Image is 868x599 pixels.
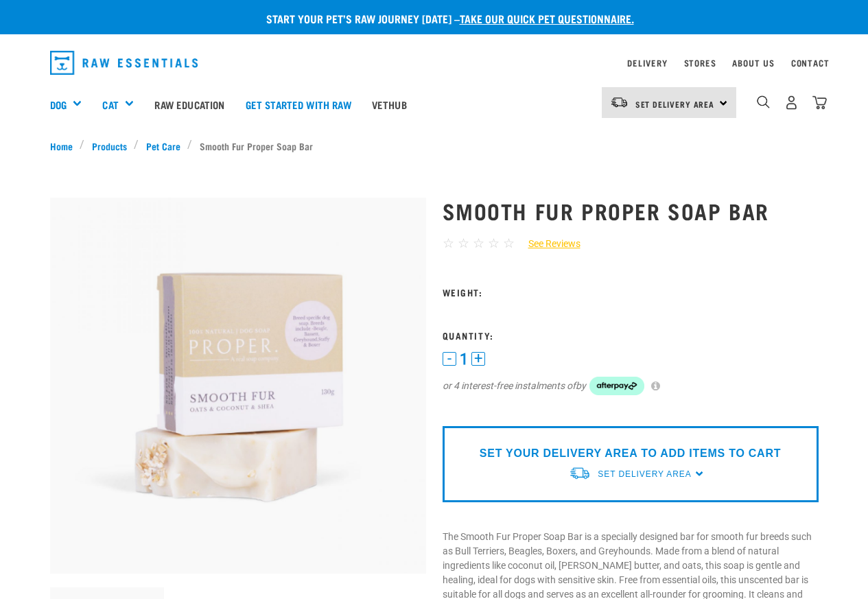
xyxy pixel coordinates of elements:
a: About Us [732,60,774,65]
img: Raw Essentials Logo [50,51,198,75]
span: ☆ [473,235,484,251]
span: 1 [460,352,468,366]
span: ☆ [458,235,469,251]
a: Pet Care [139,139,187,153]
a: Products [84,139,134,153]
img: home-icon-1@2x.png [757,95,770,108]
img: home-icon@2x.png [812,95,827,110]
a: See Reviews [515,237,580,251]
img: van-moving.png [569,466,591,480]
span: ☆ [488,235,500,251]
span: ☆ [443,235,454,251]
a: Stores [684,60,716,65]
button: - [443,352,456,366]
a: Dog [50,97,67,113]
h3: Quantity: [443,330,819,340]
h3: Weight: [443,287,819,297]
a: Home [50,139,80,153]
p: SET YOUR DELIVERY AREA TO ADD ITEMS TO CART [480,445,781,462]
span: ☆ [503,235,515,251]
img: Smooth fur soap [50,198,426,574]
a: Raw Education [144,77,235,132]
span: Set Delivery Area [598,469,691,479]
a: Vethub [362,77,417,132]
span: Set Delivery Area [635,102,715,106]
a: Get started with Raw [235,77,362,132]
img: user.png [784,95,799,110]
a: Delivery [627,60,667,65]
a: Contact [791,60,830,65]
img: Afterpay [589,377,644,396]
a: Cat [102,97,118,113]
button: + [471,352,485,366]
a: take our quick pet questionnaire. [460,15,634,21]
h1: Smooth Fur Proper Soap Bar [443,198,819,223]
nav: dropdown navigation [39,45,830,80]
div: or 4 interest-free instalments of by [443,377,819,396]
img: van-moving.png [610,96,629,108]
nav: breadcrumbs [50,139,819,153]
